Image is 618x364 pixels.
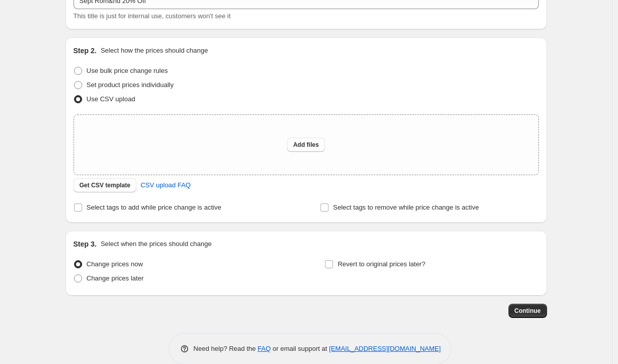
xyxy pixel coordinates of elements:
[194,345,258,352] span: Need help? Read the
[74,178,137,192] button: Get CSV template
[287,138,325,152] button: Add files
[100,239,211,249] p: Select when the prices should change
[87,95,135,103] span: Use CSV upload
[87,260,143,268] span: Change prices now
[338,260,425,268] span: Revert to original prices later?
[74,46,97,56] h2: Step 2.
[508,304,547,318] button: Continue
[271,345,329,352] span: or email support at
[87,274,144,282] span: Change prices later
[134,177,197,193] a: CSV upload FAQ
[87,204,222,211] span: Select tags to add while price change is active
[80,181,131,189] span: Get CSV template
[258,345,271,352] a: FAQ
[329,345,441,352] a: [EMAIL_ADDRESS][DOMAIN_NAME]
[74,12,231,20] span: This title is just for internal use, customers won't see it
[74,239,97,249] h2: Step 3.
[293,141,319,149] span: Add files
[140,180,191,190] span: CSV upload FAQ
[100,46,208,56] p: Select how the prices should change
[515,307,541,315] span: Continue
[87,81,174,89] span: Set product prices individually
[87,67,168,74] span: Use bulk price change rules
[333,204,479,211] span: Select tags to remove while price change is active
